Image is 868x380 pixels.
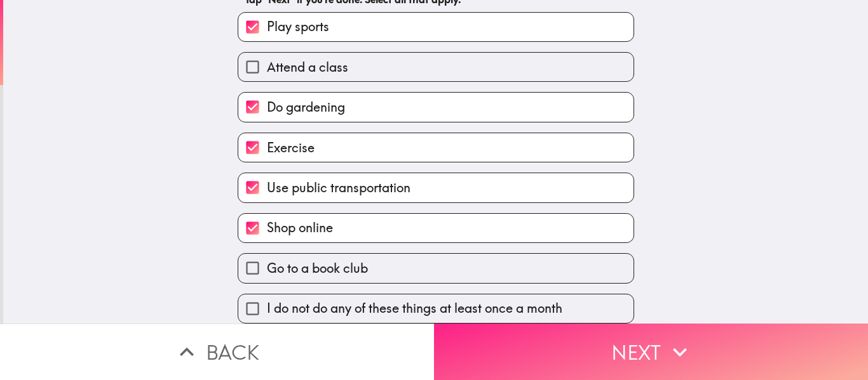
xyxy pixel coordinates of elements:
button: Use public transportation [238,173,634,202]
span: Exercise [267,139,315,157]
button: Exercise [238,133,634,162]
span: I do not do any of these things at least once a month [267,299,562,317]
button: Shop online [238,214,634,242]
button: Do gardening [238,93,634,121]
button: I do not do any of these things at least once a month [238,294,634,323]
button: Next [434,324,868,380]
button: Play sports [238,13,634,41]
button: Attend a class [238,53,634,81]
span: Shop online [267,219,333,237]
span: Use public transportation [267,179,410,197]
span: Attend a class [267,58,348,76]
span: Play sports [267,18,329,36]
button: Go to a book club [238,254,634,282]
span: Go to a book club [267,259,368,277]
span: Do gardening [267,98,345,116]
